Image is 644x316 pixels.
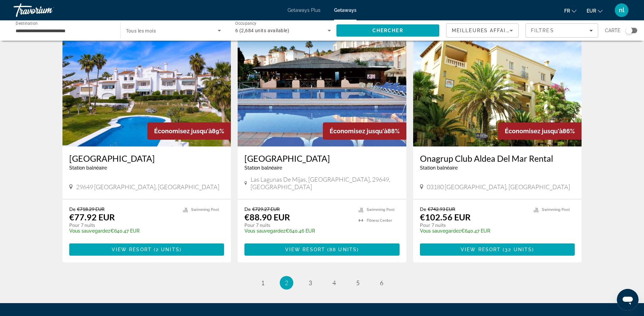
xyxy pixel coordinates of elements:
img: Ramada Hotel & Suites - Marina Park [238,38,406,146]
p: €640.47 EUR [69,228,177,234]
p: €88.90 EUR [244,212,290,222]
iframe: Bouton de lancement de la fenêtre de messagerie [617,289,639,311]
span: Fitness Center [367,218,392,223]
a: Travorium [14,1,81,19]
span: Occupancy [235,21,257,26]
p: Pour 7 nuits [244,222,352,228]
span: 5 [356,279,360,287]
span: 6 (2,684 units available) [235,28,289,33]
p: €102.56 EUR [420,212,471,222]
span: Vous sauvegardez [69,228,110,234]
span: Meilleures affaires [452,28,517,33]
img: Onagrup Club Aldea Del Mar Rental [413,38,582,146]
span: nl [619,7,624,14]
button: View Resort(32 units) [420,243,575,256]
span: 2 [285,279,288,287]
span: 2 units [156,247,180,252]
nav: Pagination [62,276,582,290]
span: Destination [16,21,38,25]
a: Onagrup Club Aldea Del Mar Rental [420,153,575,163]
button: Filters [526,23,598,38]
span: 6 [380,279,383,287]
span: Station balnéaire [420,165,458,171]
span: Vous sauvegardez [244,228,286,234]
button: View Resort(2 units) [69,243,224,256]
span: €729.27 EUR [252,206,280,212]
p: €640.46 EUR [244,228,352,234]
span: Économisez jusqu'à [330,127,387,135]
span: Tous les mois [126,28,156,34]
span: Économisez jusqu'à [154,127,212,135]
span: ( ) [501,247,534,252]
span: Vous sauvegardez [420,228,461,234]
span: ( ) [152,247,182,252]
a: [GEOGRAPHIC_DATA] [69,153,224,163]
span: €718.29 EUR [77,206,105,212]
div: 88% [323,122,406,140]
span: Station balnéaire [69,165,107,171]
div: 86% [498,122,582,140]
button: Change currency [587,6,603,16]
span: De [69,206,75,212]
img: Torrenueva Park [62,38,231,146]
span: View Resort [461,247,501,252]
input: Select destination [16,27,111,35]
span: De [244,206,251,212]
span: Station balnéaire [244,165,282,171]
span: Économisez jusqu'à [505,127,563,135]
a: Getaways Plus [288,7,320,13]
span: EUR [587,8,596,14]
span: Swimming Pool [367,208,394,212]
span: Swimming Pool [542,208,570,212]
span: Carte [605,26,621,35]
span: Chercher [372,28,403,33]
span: De [420,206,426,212]
p: €640.47 EUR [420,228,527,234]
p: Pour 7 nuits [69,222,177,228]
span: Filtres [531,28,554,33]
span: Swimming Pool [191,208,219,212]
span: Las Lagunas de Mijas, [GEOGRAPHIC_DATA], 29649, [GEOGRAPHIC_DATA] [251,176,400,191]
span: 4 [332,279,336,287]
span: 1 [261,279,264,287]
span: ( ) [325,247,359,252]
span: fr [564,8,570,14]
span: 03180 [GEOGRAPHIC_DATA], [GEOGRAPHIC_DATA] [427,183,570,191]
button: User Menu [613,3,630,17]
div: 89% [147,122,231,140]
a: [GEOGRAPHIC_DATA] [244,153,400,163]
button: View Resort(88 units) [244,243,400,256]
span: 29649 [GEOGRAPHIC_DATA], [GEOGRAPHIC_DATA] [76,183,219,191]
span: View Resort [112,247,152,252]
a: Getaways [334,7,356,13]
p: €77.92 EUR [69,212,115,222]
span: View Resort [285,247,325,252]
span: 32 units [505,247,532,252]
button: Search [336,24,440,37]
span: 88 units [329,247,357,252]
mat-select: Sort by [452,26,513,35]
span: €742.93 EUR [428,206,455,212]
p: Pour 7 nuits [420,222,527,228]
button: Change language [564,6,576,16]
span: 3 [309,279,312,287]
